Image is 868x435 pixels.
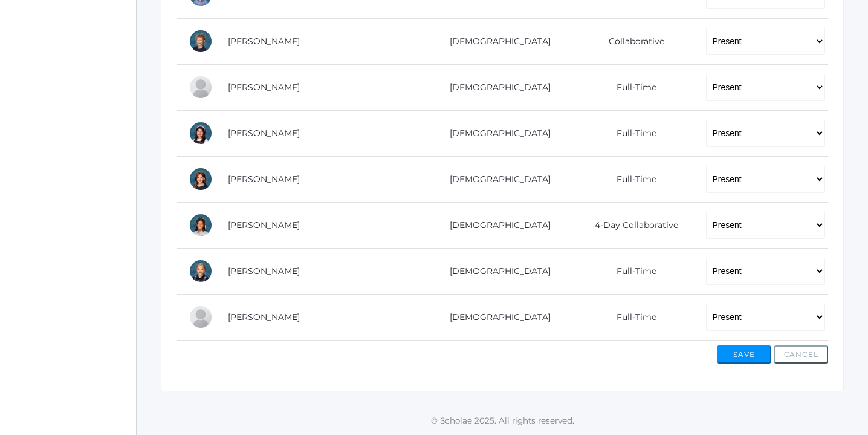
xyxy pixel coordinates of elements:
[189,213,213,237] div: Leahmarie Rillo
[228,128,300,139] a: [PERSON_NAME]
[228,312,300,322] a: [PERSON_NAME]
[423,110,569,156] td: [DEMOGRAPHIC_DATA]
[569,202,694,248] td: 4-Day Collaborative
[569,18,694,64] td: Collaborative
[569,64,694,110] td: Full-Time
[228,82,300,93] a: [PERSON_NAME]
[423,248,569,294] td: [DEMOGRAPHIC_DATA]
[774,345,828,364] button: Cancel
[189,167,213,191] div: Hensley Pedersen
[569,294,694,340] td: Full-Time
[228,36,300,47] a: [PERSON_NAME]
[423,18,569,64] td: [DEMOGRAPHIC_DATA]
[189,29,213,53] div: Idella Long
[189,259,213,283] div: Olivia Sigwing
[189,75,213,99] div: Francisco Lopez
[228,174,300,185] a: [PERSON_NAME]
[423,64,569,110] td: [DEMOGRAPHIC_DATA]
[189,305,213,329] div: Joel Smith
[569,156,694,202] td: Full-Time
[717,345,771,364] button: Save
[137,414,868,427] p: © Scholae 2025. All rights reserved.
[189,121,213,145] div: Penelope Mesick
[228,220,300,231] a: [PERSON_NAME]
[423,202,569,248] td: [DEMOGRAPHIC_DATA]
[569,248,694,294] td: Full-Time
[423,294,569,340] td: [DEMOGRAPHIC_DATA]
[228,266,300,276] a: [PERSON_NAME]
[423,156,569,202] td: [DEMOGRAPHIC_DATA]
[569,110,694,156] td: Full-Time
